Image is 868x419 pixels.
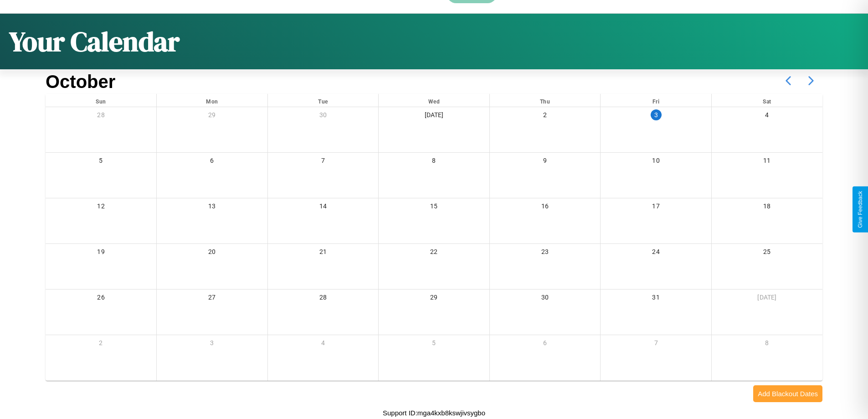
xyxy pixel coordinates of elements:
div: Sat [712,94,822,107]
div: 29 [379,290,489,308]
div: 2 [490,107,601,126]
div: 17 [601,198,711,217]
div: 24 [601,244,711,263]
div: 6 [490,335,601,354]
div: 3 [651,109,662,120]
div: 13 [157,198,267,217]
div: 9 [490,153,601,171]
div: 8 [379,153,489,171]
div: 7 [268,153,379,171]
div: 30 [490,290,601,308]
div: 21 [268,244,379,263]
div: 19 [46,244,156,263]
div: 27 [157,290,267,308]
div: 12 [46,198,156,217]
div: 10 [601,153,711,171]
div: 26 [46,290,156,308]
div: 7 [601,335,711,354]
div: 3 [157,335,267,354]
div: [DATE] [712,290,822,308]
div: 5 [379,335,489,354]
p: Support ID: mga4kxb8kswjivsygbo [383,407,485,419]
div: 14 [268,198,379,217]
div: 5 [46,153,156,171]
div: Tue [268,94,379,107]
div: Wed [379,94,489,107]
div: 11 [712,153,822,171]
div: 30 [268,107,379,126]
div: 25 [712,244,822,263]
div: 20 [157,244,267,263]
div: 22 [379,244,489,263]
div: 15 [379,198,489,217]
div: 18 [712,198,822,217]
div: 8 [712,335,822,354]
div: 29 [157,107,267,126]
div: 2 [46,335,156,354]
div: Thu [490,94,601,107]
div: Sun [46,94,156,107]
div: 28 [268,290,379,308]
h1: Your Calendar [9,23,180,60]
div: Fri [601,94,711,107]
button: Add Blackout Dates [753,385,822,402]
h2: October [46,72,115,92]
div: 16 [490,198,601,217]
div: 4 [268,335,379,354]
div: [DATE] [379,107,489,126]
div: Give Feedback [857,191,863,228]
div: 28 [46,107,156,126]
div: 31 [601,290,711,308]
div: 23 [490,244,601,263]
div: 4 [712,107,822,126]
div: 6 [157,153,267,171]
div: Mon [157,94,267,107]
